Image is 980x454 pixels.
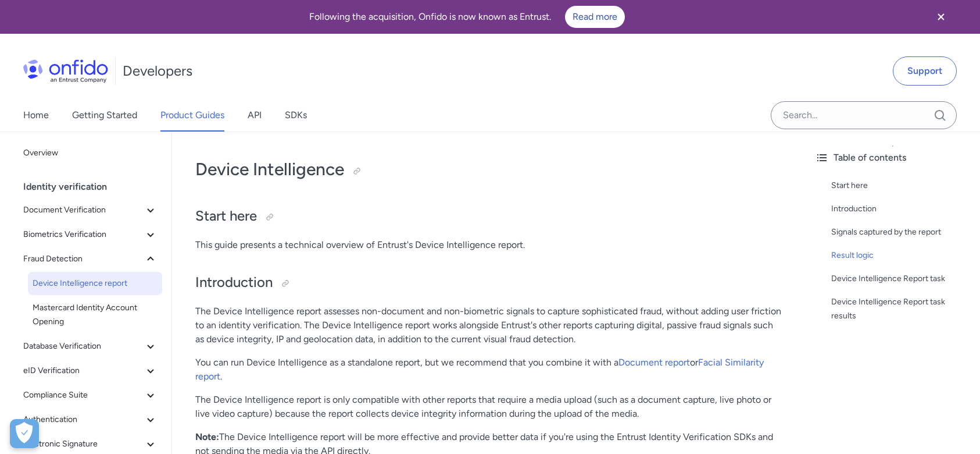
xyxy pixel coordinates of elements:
span: Device Intelligence report [33,276,158,290]
div: Following the acquisition, Onfido is now known as Entrust. [14,6,920,28]
svg: Close banner [934,10,948,24]
a: Device Intelligence report [28,272,162,295]
button: eID Verification [19,359,162,382]
a: Home [23,99,49,132]
a: Result logic [831,249,971,263]
a: Introduction [831,202,971,216]
button: Biometrics Verification [19,223,162,246]
button: Close banner [920,2,963,31]
h2: Start here [195,207,782,226]
strong: Note: [195,431,219,442]
button: Authentication [19,408,162,431]
button: Document Verification [19,198,162,222]
div: Cookie Preferences [10,419,39,448]
a: Overview [19,141,162,165]
span: Authentication [23,413,144,427]
p: The Device Intelligence report is only compatible with other reports that require a media upload ... [195,393,782,421]
span: eID Verification [23,364,144,378]
h1: Developers [123,62,192,80]
h1: Device Intelligence [195,158,782,181]
a: Facial Similarity report [195,357,764,382]
a: Start here [831,179,971,193]
a: API [248,99,262,132]
input: Onfido search input field [771,101,957,129]
span: Mastercard Identity Account Opening [33,301,158,329]
a: Device Intelligence Report task [831,272,971,286]
span: Database Verification [23,339,144,353]
a: Getting Started [72,99,137,132]
a: Signals captured by the report [831,225,971,239]
p: The Device Intelligence report assesses non-document and non-biometric signals to capture sophist... [195,304,782,346]
span: Electronic Signature [23,437,144,451]
div: Identity verification [23,175,167,198]
span: Compliance Suite [23,388,144,402]
a: Mastercard Identity Account Opening [28,296,162,334]
span: Overview [23,146,158,160]
a: Support [893,56,957,86]
a: Device Intelligence Report task results [831,295,971,323]
a: Document report [618,357,690,368]
p: This guide presents a technical overview of Entrust's Device Intelligence report. [195,238,782,252]
button: Open Preferences [10,419,39,448]
span: Biometrics Verification [23,228,144,242]
button: Database Verification [19,335,162,358]
p: You can run Device Intelligence as a standalone report, but we recommend that you combine it with... [195,356,782,384]
span: Fraud Detection [23,252,144,266]
span: Document Verification [23,203,144,217]
img: Onfido Logo [23,59,108,83]
a: Read more [565,6,625,28]
div: Table of contents [815,151,971,165]
a: SDKs [285,99,307,132]
button: Fraud Detection [19,247,162,271]
a: Product Guides [160,99,224,132]
h2: Introduction [195,273,782,293]
button: Compliance Suite [19,384,162,407]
